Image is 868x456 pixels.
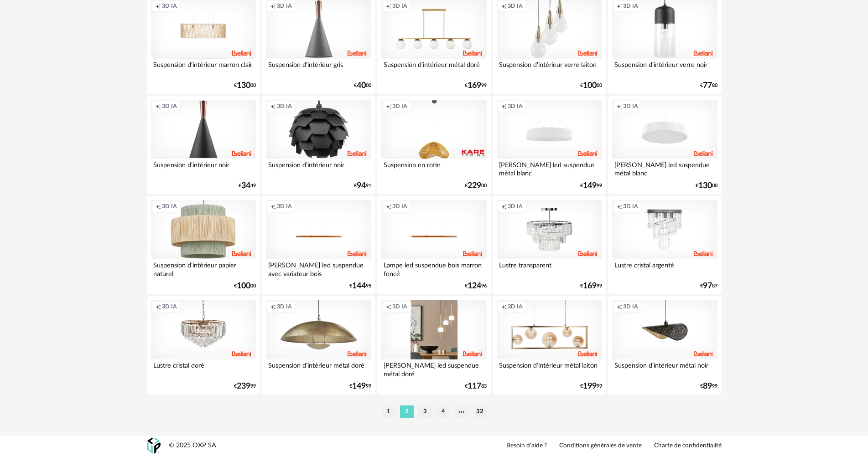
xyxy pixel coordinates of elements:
[382,405,395,418] li: 1
[151,59,256,77] div: Suspension d’intérieur marron clair
[623,2,638,10] span: 3D IA
[617,203,622,210] span: Creation icon
[501,203,507,210] span: Creation icon
[400,405,414,418] li: 2
[234,283,256,289] div: € 00
[623,102,638,110] span: 3D IA
[437,405,450,418] li: 4
[559,442,642,450] a: Conditions générales de vente
[151,359,256,378] div: Lustre cristal doré
[357,183,366,189] span: 94
[703,283,712,289] span: 97
[381,159,486,177] div: Suspension en rotin
[465,383,487,389] div: € 83
[493,96,606,194] a: Creation icon 3D IA [PERSON_NAME] led suspendue métal blanc €14999
[703,82,712,89] span: 77
[583,183,597,189] span: 149
[623,203,638,210] span: 3D IA
[386,303,391,310] span: Creation icon
[612,359,717,378] div: Suspension d’intérieur métal noir
[156,102,161,110] span: Creation icon
[580,183,602,189] div: € 99
[277,203,292,210] span: 3D IA
[608,96,721,194] a: Creation icon 3D IA [PERSON_NAME] led suspendue métal blanc €13000
[501,303,507,310] span: Creation icon
[508,2,523,10] span: 3D IA
[266,59,371,77] div: Suspension d’intérieur gris
[262,96,375,194] a: Creation icon 3D IA Suspension d’intérieur noir €9491
[583,383,597,389] span: 199
[392,102,407,110] span: 3D IA
[147,196,260,294] a: Creation icon 3D IA Suspension d’intérieur papier naturel €10000
[162,2,177,10] span: 3D IA
[237,383,250,389] span: 239
[497,259,602,277] div: Lustre transparent
[623,303,638,310] span: 3D IA
[357,82,366,89] span: 40
[156,2,161,10] span: Creation icon
[156,203,161,210] span: Creation icon
[151,259,256,277] div: Suspension d’intérieur papier naturel
[493,196,606,294] a: Creation icon 3D IA Lustre transparent €16999
[468,283,481,289] span: 124
[266,359,371,378] div: Suspension d’intérieur métal doré
[501,102,507,110] span: Creation icon
[169,441,216,450] div: © 2025 OXP SA
[381,59,486,77] div: Suspension d’intérieur métal doré
[612,59,717,77] div: Suspension d’intérieur verre noir
[270,303,276,310] span: Creation icon
[237,283,250,289] span: 100
[162,203,177,210] span: 3D IA
[234,82,256,89] div: € 00
[386,203,391,210] span: Creation icon
[508,203,523,210] span: 3D IA
[266,159,371,177] div: Suspension d’intérieur noir
[392,303,407,310] span: 3D IA
[465,183,487,189] div: € 00
[654,442,722,450] a: Charte de confidentialité
[468,82,481,89] span: 169
[377,196,490,294] a: Creation icon 3D IA Lampe led suspendue bois marron foncé €12496
[493,296,606,395] a: Creation icon 3D IA Suspension d’intérieur métal laiton €19999
[162,102,177,110] span: 3D IA
[352,283,366,289] span: 144
[508,102,523,110] span: 3D IA
[147,438,161,454] img: OXP
[392,2,407,10] span: 3D IA
[580,383,602,389] div: € 99
[696,183,717,189] div: € 00
[465,283,487,289] div: € 96
[352,383,366,389] span: 149
[156,303,161,310] span: Creation icon
[700,283,717,289] div: € 87
[270,2,276,10] span: Creation icon
[277,303,292,310] span: 3D IA
[465,82,487,89] div: € 99
[583,283,597,289] span: 169
[612,259,717,277] div: Lustre cristal argenté
[700,383,717,389] div: € 99
[151,159,256,177] div: Suspension d’intérieur noir
[381,259,486,277] div: Lampe led suspendue bois marron foncé
[700,82,717,89] div: € 80
[270,102,276,110] span: Creation icon
[392,203,407,210] span: 3D IA
[617,303,622,310] span: Creation icon
[580,82,602,89] div: € 00
[617,2,622,10] span: Creation icon
[162,303,177,310] span: 3D IA
[377,96,490,194] a: Creation icon 3D IA Suspension en rotin €22900
[468,183,481,189] span: 229
[354,82,371,89] div: € 00
[239,183,256,189] div: € 49
[501,2,507,10] span: Creation icon
[377,296,490,395] a: Creation icon 3D IA [PERSON_NAME] led suspendue métal doré €11783
[497,359,602,378] div: Suspension d’intérieur métal laiton
[497,59,602,77] div: Suspension d’intérieur verre laiton
[262,296,375,395] a: Creation icon 3D IA Suspension d’intérieur métal doré €14999
[270,203,276,210] span: Creation icon
[354,183,371,189] div: € 91
[617,102,622,110] span: Creation icon
[386,2,391,10] span: Creation icon
[473,405,487,418] li: 32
